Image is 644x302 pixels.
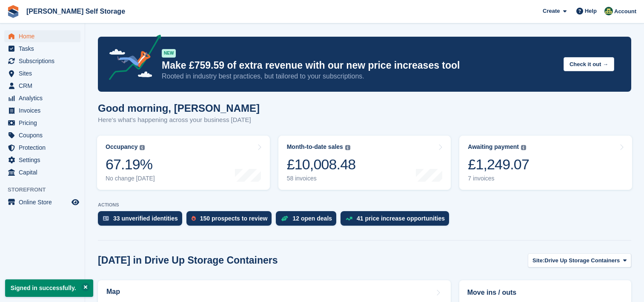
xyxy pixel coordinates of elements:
[357,215,445,222] div: 41 price increase opportunities
[70,197,80,207] a: Preview store
[287,175,356,182] div: 58 invoices
[19,129,70,141] span: Coupons
[468,143,519,151] div: Awaiting payment
[98,255,278,266] h2: [DATE] in Drive Up Storage Containers
[276,211,341,230] a: 12 open deals
[8,186,85,194] span: Storefront
[4,105,80,116] a: menu
[162,59,557,72] p: Make £759.59 of extra revenue with our new price increases tool
[468,156,529,173] div: £1,249.07
[4,43,80,55] a: menu
[604,7,613,15] img: Julie Williams
[19,142,70,154] span: Protection
[4,166,80,178] a: menu
[544,256,620,265] span: Drive Up Storage Containers
[106,156,155,173] div: 67.19%
[19,92,70,104] span: Analytics
[467,287,623,298] h2: Move ins / outs
[102,35,161,83] img: price-adjustments-announcement-icon-8257ccfd72463d97f412b2fc003d46551f7dbcb40ab6d574587a9cd5c0d94...
[4,92,80,104] a: menu
[346,217,352,221] img: price_increase_opportunities-93ffe204e8149a01c8c9dc8f82e8f89637d9d84a8eef4429ea346261dce0b2c0.svg
[106,288,120,296] h2: Map
[140,145,145,150] img: icon-info-grey-7440780725fd019a000dd9b08b2336e03edf1995a4989e88bcd33f0948082b44.svg
[4,80,80,92] a: menu
[106,143,137,151] div: Occupancy
[19,154,70,166] span: Settings
[4,154,80,166] a: menu
[4,142,80,154] a: menu
[585,7,597,15] span: Help
[4,67,80,79] a: menu
[103,216,109,221] img: verify_identity-adf6edd0f0f0b5bbfe63781bf79b02c33cf7c696d77639b501bdc392416b5a36.svg
[4,129,80,141] a: menu
[4,55,80,67] a: menu
[19,67,70,79] span: Sites
[468,175,529,182] div: 7 invoices
[521,145,526,150] img: icon-info-grey-7440780725fd019a000dd9b08b2336e03edf1995a4989e88bcd33f0948082b44.svg
[19,43,70,55] span: Tasks
[19,166,70,178] span: Capital
[162,72,557,81] p: Rooted in industry best practices, but tailored to your subscriptions.
[614,7,636,16] span: Account
[292,215,332,222] div: 12 open deals
[341,211,453,230] a: 41 price increase opportunities
[564,57,614,71] button: Check it out →
[186,211,276,230] a: 150 prospects to review
[281,215,288,221] img: deal-1b604bf984904fb50ccaf53a9ad4b4a5d6e5aea283cecdc64d6e3604feb123c2.svg
[98,115,260,125] p: Here's what's happening across your business [DATE]
[23,4,129,18] a: [PERSON_NAME] Self Storage
[459,136,632,190] a: Awaiting payment £1,249.07 7 invoices
[19,55,70,67] span: Subscriptions
[200,215,268,222] div: 150 prospects to review
[278,136,451,190] a: Month-to-date sales £10,008.48 58 invoices
[528,253,631,267] button: Site: Drive Up Storage Containers
[4,117,80,129] a: menu
[192,216,196,221] img: prospect-51fa495bee0391a8d652442698ab0144808aea92771e9ea1ae160a38d050c398.svg
[106,175,155,182] div: No change [DATE]
[19,196,70,208] span: Online Store
[287,143,343,151] div: Month-to-date sales
[113,215,178,222] div: 33 unverified identities
[98,211,186,230] a: 33 unverified identities
[7,5,20,18] img: stora-icon-8386f47178a22dfd0bd8f6a31ec36ba5ce8667c1dd55bd0f319d3a0aa187defe.svg
[5,279,93,297] p: Signed in successfully.
[98,202,631,208] p: ACTIONS
[162,49,176,58] div: NEW
[532,256,544,265] span: Site:
[19,30,70,42] span: Home
[98,102,260,114] h1: Good morning, [PERSON_NAME]
[4,196,80,208] a: menu
[543,7,560,15] span: Create
[19,117,70,129] span: Pricing
[287,156,356,173] div: £10,008.48
[4,30,80,42] a: menu
[19,105,70,116] span: Invoices
[97,136,270,190] a: Occupancy 67.19% No change [DATE]
[19,80,70,92] span: CRM
[345,145,350,150] img: icon-info-grey-7440780725fd019a000dd9b08b2336e03edf1995a4989e88bcd33f0948082b44.svg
